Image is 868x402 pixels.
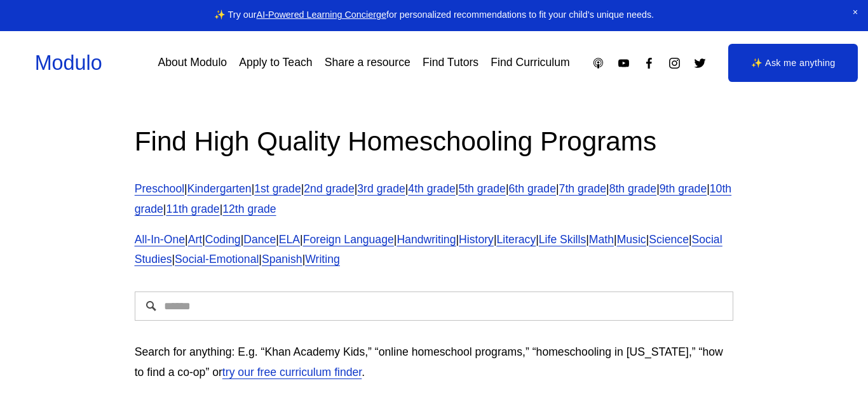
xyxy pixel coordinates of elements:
[609,182,656,195] a: 8th grade
[135,230,734,271] p: | | | | | | | | | | | | | | | |
[728,44,858,82] a: ✨ Ask me anything
[135,233,722,266] a: Social Studies
[222,203,276,215] a: 12th grade
[459,233,494,246] a: History
[357,182,405,195] a: 3rd grade
[539,233,586,246] a: Life Skills
[491,52,569,74] a: Find Curriculum
[559,182,606,195] a: 7th grade
[187,182,252,195] a: Kindergarten
[458,182,505,195] a: 5th grade
[423,52,478,74] a: Find Tutors
[35,51,102,74] a: Modulo
[135,182,731,215] a: 10th grade
[668,57,681,70] a: Instagram
[279,233,300,246] a: ELA
[135,124,734,159] h2: Find High Quality Homeschooling Programs
[660,182,707,195] a: 9th grade
[303,233,394,246] a: Foreign Language
[158,52,227,74] a: About Modulo
[254,182,301,195] a: 1st grade
[135,182,184,195] a: Preschool
[222,366,362,379] a: try our free curriculum finder
[397,233,456,246] a: Handwriting
[257,10,386,20] a: AI-Powered Learning Concierge
[135,233,185,246] a: All-In-One
[305,253,340,265] a: Writing
[262,253,302,265] a: Spanish
[408,182,455,195] a: 4th grade
[592,57,605,70] a: Apple Podcasts
[589,233,614,246] a: Math
[175,253,259,265] a: Social-Emotional
[135,291,734,321] input: Search
[135,179,734,220] p: | | | | | | | | | | | | |
[617,233,646,246] a: Music
[243,233,276,246] a: Dance
[496,233,536,246] a: Literacy
[304,182,354,195] a: 2nd grade
[135,342,734,383] p: Search for anything: E.g. “Khan Academy Kids,” “online homeschool programs,” “homeschooling in [U...
[693,57,707,70] a: Twitter
[188,233,203,246] a: Art
[205,233,241,246] a: Coding
[642,57,656,70] a: Facebook
[166,203,219,215] a: 11th grade
[325,52,410,74] a: Share a resource
[617,57,630,70] a: YouTube
[509,182,556,195] a: 6th grade
[649,233,689,246] a: Science
[239,52,312,74] a: Apply to Teach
